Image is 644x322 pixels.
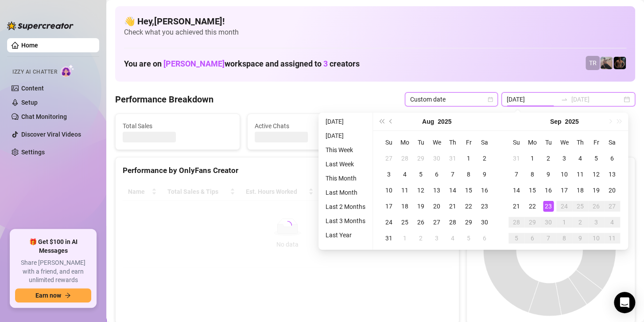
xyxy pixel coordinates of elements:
[322,116,369,127] li: [DATE]
[540,230,556,246] td: 2025-10-07
[461,134,477,150] th: Fr
[415,169,426,180] div: 5
[413,182,429,198] td: 2025-08-12
[123,121,233,131] span: Total Sales
[508,182,524,198] td: 2025-09-14
[322,201,369,212] li: Last 2 Months
[524,134,540,150] th: Mo
[461,198,477,214] td: 2025-08-22
[400,233,410,243] div: 1
[463,201,474,212] div: 22
[607,169,617,180] div: 13
[540,166,556,182] td: 2025-09-09
[415,217,426,228] div: 26
[556,198,572,214] td: 2025-09-24
[413,214,429,230] td: 2025-08-26
[479,233,490,243] div: 6
[575,153,586,164] div: 4
[575,185,586,196] div: 18
[384,201,394,212] div: 17
[556,166,572,182] td: 2025-09-10
[397,166,413,182] td: 2025-08-04
[572,198,588,214] td: 2025-09-25
[556,134,572,150] th: We
[322,230,369,240] li: Last Year
[511,169,522,180] div: 7
[445,166,461,182] td: 2025-08-07
[575,169,586,180] div: 11
[588,166,604,182] td: 2025-09-12
[591,153,601,164] div: 5
[477,166,493,182] td: 2025-08-09
[322,130,369,141] li: [DATE]
[21,85,44,92] a: Content
[543,233,554,243] div: 7
[507,94,557,104] input: Start date
[559,153,570,164] div: 3
[400,201,410,212] div: 18
[540,182,556,198] td: 2025-09-16
[397,198,413,214] td: 2025-08-18
[400,217,410,228] div: 25
[479,201,490,212] div: 23
[415,153,426,164] div: 29
[527,153,538,164] div: 1
[386,113,396,130] button: Previous month (PageUp)
[588,230,604,246] td: 2025-10-10
[524,182,540,198] td: 2025-09-15
[588,150,604,166] td: 2025-09-05
[565,113,578,130] button: Choose a year
[12,68,57,76] span: Izzy AI Chatter
[429,230,445,246] td: 2025-09-03
[422,113,434,130] button: Choose a month
[429,198,445,214] td: 2025-08-20
[461,182,477,198] td: 2025-08-15
[447,201,458,212] div: 21
[445,134,461,150] th: Th
[461,230,477,246] td: 2025-09-05
[572,134,588,150] th: Th
[415,233,426,243] div: 2
[400,185,410,196] div: 11
[479,217,490,228] div: 30
[488,97,493,102] span: calendar
[413,230,429,246] td: 2025-09-02
[604,182,620,198] td: 2025-09-20
[559,217,570,228] div: 1
[556,214,572,230] td: 2025-10-01
[571,94,622,104] input: End date
[413,150,429,166] td: 2025-07-29
[524,166,540,182] td: 2025-09-08
[511,217,522,228] div: 28
[415,201,426,212] div: 19
[556,182,572,198] td: 2025-09-17
[431,169,442,180] div: 6
[283,221,292,230] span: loading
[540,150,556,166] td: 2025-09-02
[607,153,617,164] div: 6
[397,182,413,198] td: 2025-08-11
[540,214,556,230] td: 2025-09-30
[604,214,620,230] td: 2025-10-04
[572,150,588,166] td: 2025-09-04
[445,182,461,198] td: 2025-08-14
[431,217,442,228] div: 27
[384,169,394,180] div: 3
[524,230,540,246] td: 2025-10-06
[604,230,620,246] td: 2025-10-11
[15,288,91,302] button: Earn nowarrow-right
[7,21,74,30] img: logo-BBDzfeDw.svg
[591,169,601,180] div: 12
[607,217,617,228] div: 4
[540,134,556,150] th: Tu
[508,198,524,214] td: 2025-09-21
[124,27,626,37] span: Check what you achieved this month
[604,166,620,182] td: 2025-09-13
[561,96,568,103] span: to
[463,233,474,243] div: 5
[429,150,445,166] td: 2025-07-30
[463,217,474,228] div: 29
[413,166,429,182] td: 2025-08-05
[524,198,540,214] td: 2025-09-22
[588,198,604,214] td: 2025-09-26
